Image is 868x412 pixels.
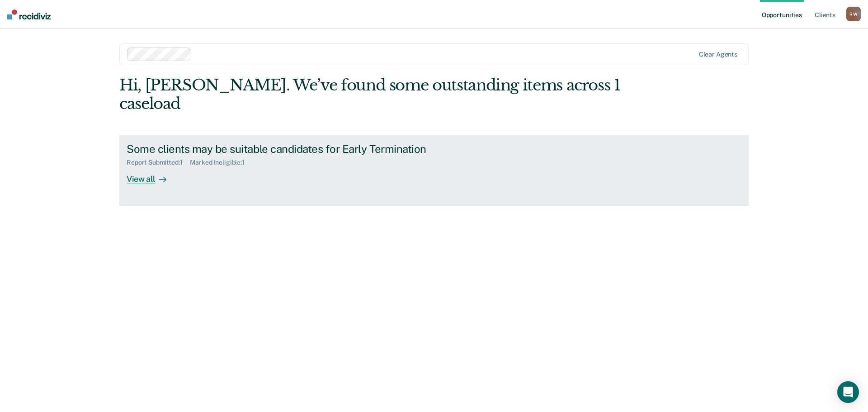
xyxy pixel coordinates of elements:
a: Some clients may be suitable candidates for Early TerminationReport Submitted:1Marked Ineligible:... [119,135,749,206]
div: Report Submitted : 1 [127,159,190,166]
div: Some clients may be suitable candidates for Early Termination [127,142,444,156]
div: R W [846,7,861,21]
div: View all [127,166,177,184]
div: Clear agents [699,51,737,58]
img: Recidiviz [7,9,51,19]
div: Marked Ineligible : 1 [190,159,252,166]
div: Hi, [PERSON_NAME]. We’ve found some outstanding items across 1 caseload [119,76,623,113]
button: RW [846,7,861,21]
div: Open Intercom Messenger [837,381,859,403]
